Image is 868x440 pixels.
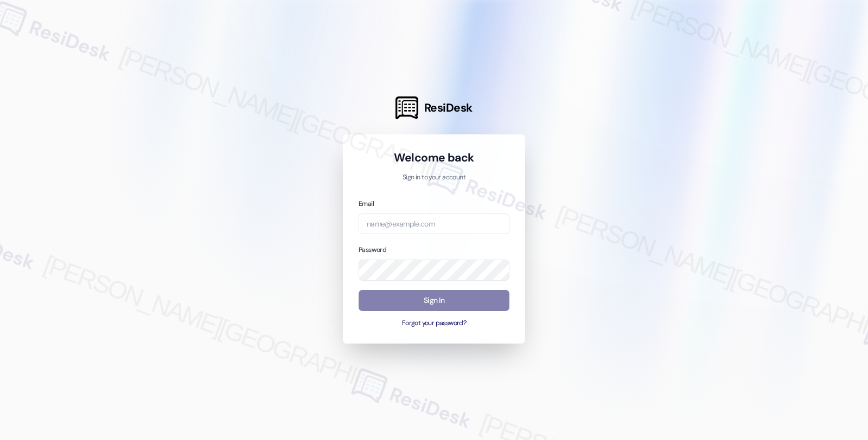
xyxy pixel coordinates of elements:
[359,319,509,328] button: Forgot your password?
[359,245,386,254] label: Password
[424,100,473,115] span: ResiDesk
[395,96,418,119] img: ResiDesk Logo
[359,290,509,311] button: Sign In
[359,213,509,235] input: name@example.com
[359,199,374,208] label: Email
[359,173,509,183] p: Sign in to your account
[359,150,509,165] h1: Welcome back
